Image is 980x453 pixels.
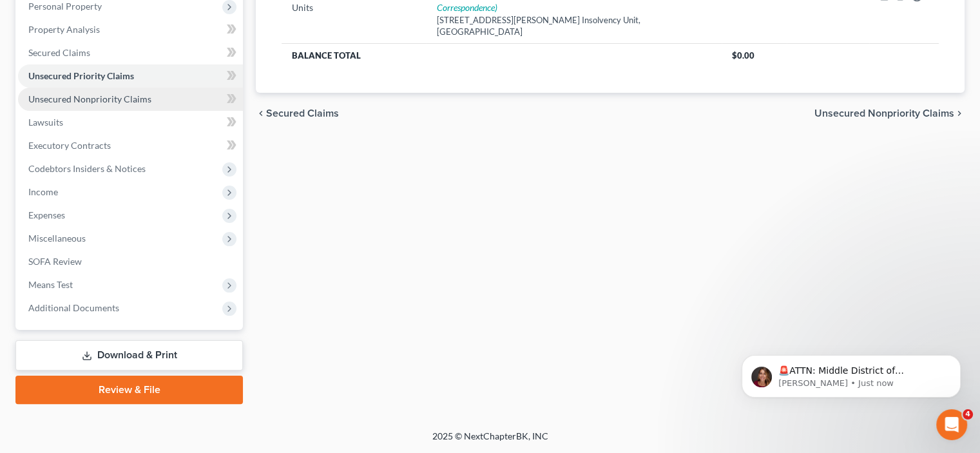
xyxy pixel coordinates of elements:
[954,108,965,119] i: chevron_right
[722,328,980,418] iframe: Intercom notifications message
[123,430,858,453] div: 2025 © NextChapterBK, INC
[936,409,967,440] iframe: Intercom live chat
[28,209,65,220] span: Expenses
[256,108,266,119] i: chevron_left
[28,279,73,290] span: Means Test
[266,108,339,119] span: Secured Claims
[28,140,111,151] span: Executory Contracts
[15,376,243,404] a: Review & File
[18,41,243,64] a: Secured Claims
[28,163,146,174] span: Codebtors Insiders & Notices
[18,18,243,41] a: Property Analysis
[814,108,954,119] span: Unsecured Nonpriority Claims
[28,1,102,12] span: Personal Property
[814,108,965,119] button: Unsecured Nonpriority Claims chevron_right
[28,93,151,104] span: Unsecured Nonpriority Claims
[28,233,86,244] span: Miscellaneous
[28,302,119,313] span: Additional Documents
[28,47,90,58] span: Secured Claims
[18,64,243,88] a: Unsecured Priority Claims
[732,50,754,61] span: $0.00
[18,134,243,157] a: Executory Contracts
[256,108,339,119] button: chevron_left Secured Claims
[28,24,100,35] span: Property Analysis
[282,44,722,67] th: Balance Total
[963,409,973,419] span: 4
[28,70,134,81] span: Unsecured Priority Claims
[28,186,58,197] span: Income
[437,14,711,38] div: [STREET_ADDRESS][PERSON_NAME] Insolvency Unit, [GEOGRAPHIC_DATA]
[15,340,243,371] a: Download & Print
[18,88,243,111] a: Unsecured Nonpriority Claims
[18,250,243,273] a: SOFA Review
[28,256,82,267] span: SOFA Review
[18,111,243,134] a: Lawsuits
[28,117,63,128] span: Lawsuits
